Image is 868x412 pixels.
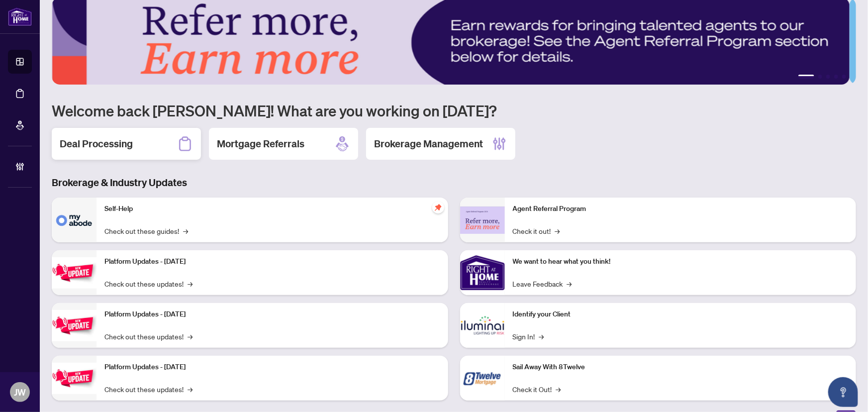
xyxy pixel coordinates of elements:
[188,384,193,395] span: →
[834,75,838,79] button: 4
[217,137,304,151] h2: Mortgage Referrals
[556,384,561,395] span: →
[104,256,440,267] p: Platform Updates - [DATE]
[460,356,505,401] img: Sail Away With 8Twelve
[104,309,440,320] p: Platform Updates - [DATE]
[513,309,849,320] p: Identify your Client
[104,204,440,214] p: Self-Help
[104,225,188,236] a: Check out these guides!→
[828,377,858,407] button: Open asap
[460,206,505,234] img: Agent Referral Program
[432,202,444,213] span: pushpin
[104,278,193,289] a: Check out these updates!→
[104,362,440,373] p: Platform Updates - [DATE]
[842,75,846,79] button: 5
[513,256,849,267] p: We want to hear what you think!
[183,225,188,236] span: →
[818,75,822,79] button: 2
[104,384,193,395] a: Check out these updates!→
[798,75,814,79] button: 1
[460,250,505,295] img: We want to hear what you think!
[513,384,561,395] a: Check it Out!→
[188,331,193,342] span: →
[52,176,856,190] h3: Brokerage & Industry Updates
[52,257,96,289] img: Platform Updates - July 21, 2025
[555,225,560,236] span: →
[513,225,560,236] a: Check it out!→
[567,278,572,289] span: →
[52,310,96,341] img: Platform Updates - July 8, 2025
[374,137,483,151] h2: Brokerage Management
[8,7,32,26] img: logo
[188,278,193,289] span: →
[460,303,505,348] img: Identify your Client
[513,331,544,342] a: Sign In!→
[104,331,193,342] a: Check out these updates!→
[513,204,849,214] p: Agent Referral Program
[14,385,26,399] span: JW
[52,363,96,394] img: Platform Updates - June 23, 2025
[539,331,544,342] span: →
[60,137,133,151] h2: Deal Processing
[513,278,572,289] a: Leave Feedback→
[826,75,830,79] button: 3
[52,198,96,242] img: Self-Help
[52,101,856,120] h1: Welcome back [PERSON_NAME]! What are you working on [DATE]?
[513,362,849,373] p: Sail Away With 8Twelve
